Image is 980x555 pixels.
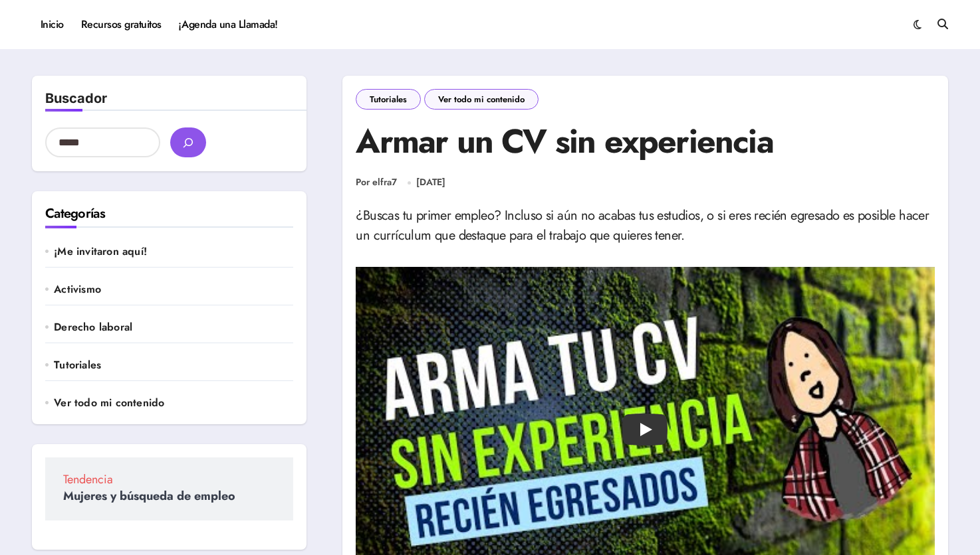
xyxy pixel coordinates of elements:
span: Tendencia [63,473,275,485]
a: Ver todo mi contenido [54,396,293,410]
h2: Categorías [45,204,293,223]
a: Tutoriales [356,89,421,110]
button: buscar [170,127,206,157]
a: Derecho laboral [54,320,293,335]
a: ¡Agenda una Llamada! [170,7,287,42]
time: [DATE] [416,175,445,189]
a: Activismo [54,282,293,297]
p: ¿Buscas tu primer empleo? Incluso si aún no acabas tus estudios, o si eres recién egresado es pos... [356,206,935,246]
a: Recursos gratuitos [72,7,170,42]
a: Ver todo mi contenido [424,89,539,110]
a: ¡Me invitaron aquí! [54,244,293,259]
a: [DATE] [416,176,445,189]
a: Tutoriales [54,358,293,372]
a: Mujeres y búsqueda de empleo [63,487,235,505]
a: Inicio [32,7,72,42]
h1: Armar un CV sin experiencia [356,119,935,163]
a: Por elfra7 [356,176,397,189]
label: Buscador [45,90,107,106]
